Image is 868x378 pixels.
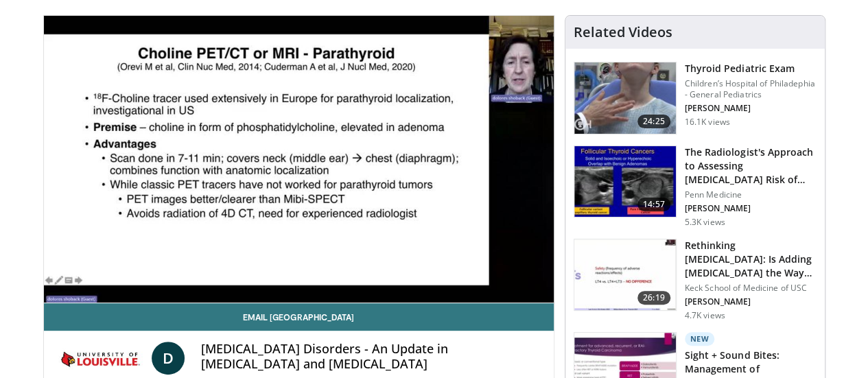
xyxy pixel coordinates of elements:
h3: Thyroid Pediatric Exam [685,62,817,75]
a: 14:57 The Radiologist's Approach to Assessing [MEDICAL_DATA] Risk of Thyroid Nodul… Penn Medicine... [574,145,817,228]
h4: [MEDICAL_DATA] Disorders - An Update in [MEDICAL_DATA] and [MEDICAL_DATA] [201,342,543,371]
p: [PERSON_NAME] [685,203,817,214]
p: [PERSON_NAME] [685,103,817,114]
a: Email [GEOGRAPHIC_DATA] [44,303,554,331]
p: 5.3K views [685,217,725,228]
h3: Rethinking [MEDICAL_DATA]: Is Adding [MEDICAL_DATA] the Way to Be? [685,239,817,280]
span: 24:25 [637,115,670,128]
a: D [152,342,185,375]
h4: Related Videos [574,24,672,40]
a: 24:25 Thyroid Pediatric Exam Children’s Hospital of Philadephia - General Pediatrics [PERSON_NAME... [574,62,817,134]
p: Children’s Hospital of Philadephia - General Pediatrics [685,78,817,100]
p: Keck School of Medicine of USC [685,283,817,294]
span: 26:19 [637,291,670,305]
p: New [685,332,715,346]
img: 83a0fbab-8392-4dd6-b490-aa2edb68eb86.150x105_q85_crop-smart_upscale.jpg [574,239,676,311]
p: 4.7K views [685,310,725,321]
p: Penn Medicine [685,189,817,200]
img: 64bf5cfb-7b6d-429f-8d89-8118f524719e.150x105_q85_crop-smart_upscale.jpg [574,146,676,217]
span: 14:57 [637,198,670,211]
h3: The Radiologist's Approach to Assessing [MEDICAL_DATA] Risk of Thyroid Nodul… [685,145,817,187]
img: University of Louisville [55,342,146,375]
a: 26:19 Rethinking [MEDICAL_DATA]: Is Adding [MEDICAL_DATA] the Way to Be? Keck School of Medicine ... [574,239,817,321]
img: 576742cb-950f-47b1-b49b-8023242b3cfa.150x105_q85_crop-smart_upscale.jpg [574,62,676,134]
p: 16.1K views [685,117,730,128]
p: [PERSON_NAME] [685,296,817,307]
video-js: Video Player [44,16,554,303]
